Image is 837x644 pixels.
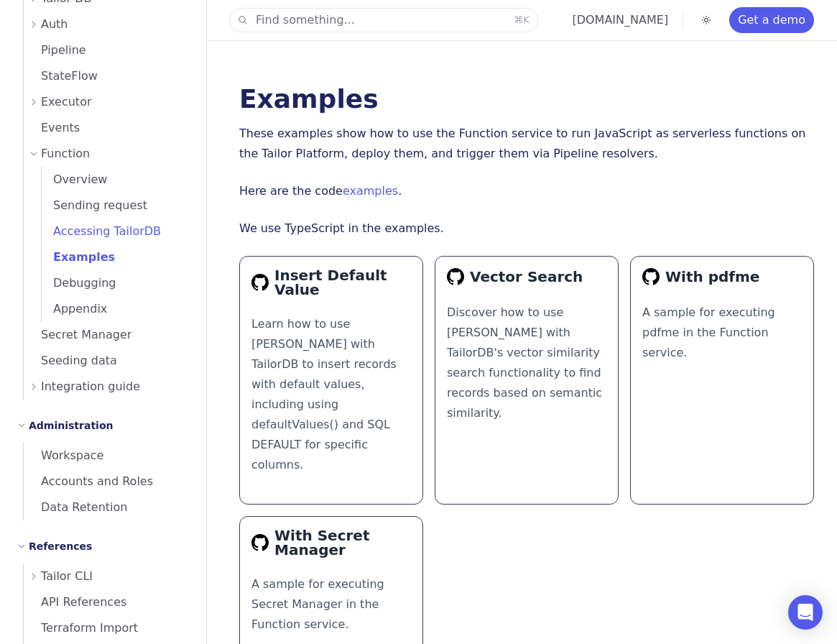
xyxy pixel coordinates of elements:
h2: Administration [29,417,113,434]
a: Accessing TailorDB [42,218,189,244]
a: Events [24,115,189,141]
span: Terraform Import [24,621,138,635]
span: Examples [42,250,115,264]
span: Auth [41,14,68,34]
a: [DOMAIN_NAME] [572,13,668,27]
a: Vector SearchDiscover how to use [PERSON_NAME] with TailorDB's vector similarity search functiona... [435,256,619,505]
h4: Vector Search [470,270,583,284]
a: Debugging [42,270,189,296]
a: Insert Default ValueLearn how to use [PERSON_NAME] with TailorDB to insert records with default v... [239,256,423,505]
a: Data Retention [24,494,189,520]
span: Seeding data [24,354,117,367]
h4: Insert Default Value [274,268,411,297]
a: With pdfmeA sample for executing pdfme in the Function service. [630,256,814,505]
a: Workspace [24,443,189,469]
h4: With Secret Manager [274,528,411,557]
span: API References [24,595,126,609]
p: We use TypeScript in the examples. [239,218,814,239]
span: Overview [42,172,107,186]
div: Open Intercom Messenger [788,595,823,630]
span: Tailor CLI [41,566,93,586]
kbd: ⌘ [514,14,523,25]
p: Discover how to use [PERSON_NAME] with TailorDB's vector similarity search functionality to find ... [447,303,606,423]
span: Secret Manager [24,328,131,341]
p: A sample for executing Secret Manager in the Function service. [251,574,411,635]
h4: With pdfme [665,270,759,284]
span: Debugging [42,276,116,290]
a: Pipeline [24,37,189,63]
a: Overview [42,167,189,193]
a: Seeding data [24,348,189,374]
span: Data Retention [24,500,127,514]
p: These examples show how to use the Function service to run JavaScript as serverless functions on ... [239,124,814,164]
span: Executor [41,92,92,112]
a: Sending request [42,193,189,218]
span: Accounts and Roles [24,474,153,488]
kbd: K [523,14,530,25]
a: Appendix [42,296,189,322]
h1: Examples [239,86,814,112]
button: Toggle dark mode [698,11,715,29]
a: Secret Manager [24,322,189,348]
span: Accessing TailorDB [42,224,161,238]
p: A sample for executing pdfme in the Function service. [642,303,802,363]
a: Terraform Import [24,615,189,641]
a: Accounts and Roles [24,469,189,494]
button: Find something...⌘K [230,9,537,32]
p: Here are the code . [239,181,814,201]
span: Pipeline [24,43,86,57]
span: Integration guide [41,377,140,397]
span: Events [24,121,80,134]
a: Examples [42,244,189,270]
span: Sending request [42,198,147,212]
span: StateFlow [24,69,98,83]
h2: References [29,538,92,555]
a: examples [343,184,398,198]
span: Appendix [42,302,107,316]
a: StateFlow [24,63,189,89]
a: Get a demo [729,7,814,33]
p: Learn how to use [PERSON_NAME] with TailorDB to insert records with default values, including usi... [251,314,411,475]
span: Workspace [24,448,103,462]
a: API References [24,589,189,615]
span: Function [41,144,90,164]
